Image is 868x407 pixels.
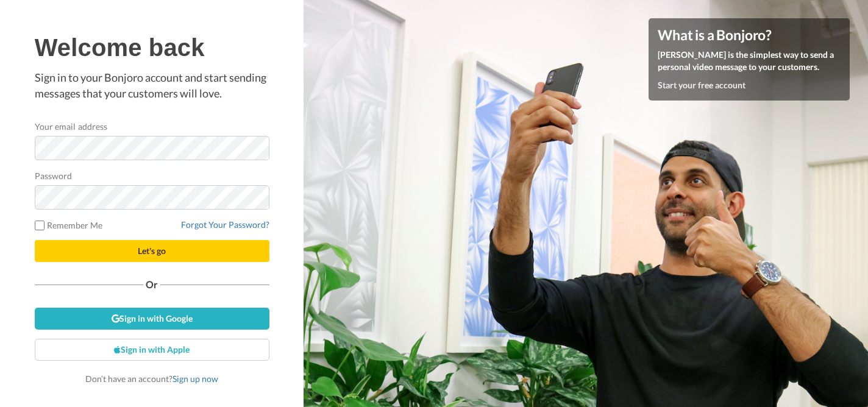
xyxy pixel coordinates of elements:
[35,308,269,330] a: Sign in with Google
[35,169,73,182] label: Password
[35,219,103,232] label: Remember Me
[35,120,107,133] label: Your email address
[658,49,841,73] p: [PERSON_NAME] is the simplest way to send a personal video message to your customers.
[658,27,841,43] h4: What is a Bonjoro?
[138,246,166,256] span: Let's go
[658,80,745,90] a: Start your free account
[181,219,269,230] a: Forgot Your Password?
[35,240,269,262] button: Let's go
[143,280,160,289] span: Or
[85,373,218,384] span: Don’t have an account?
[35,221,44,230] input: Remember Me
[35,70,269,101] p: Sign in to your Bonjoro account and start sending messages that your customers will love.
[35,34,269,61] h1: Welcome back
[35,339,269,361] a: Sign in with Apple
[173,373,218,384] a: Sign up now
